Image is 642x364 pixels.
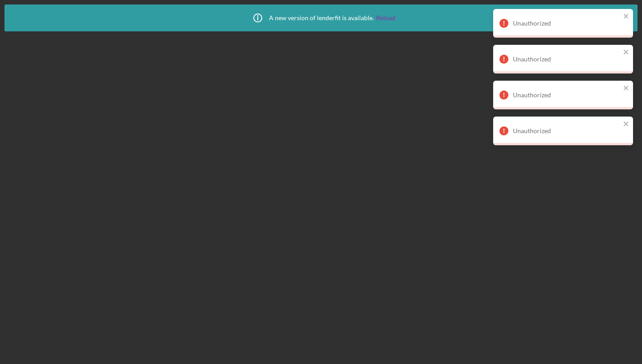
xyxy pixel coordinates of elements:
[623,120,629,129] button: close
[623,13,629,21] button: close
[376,14,395,22] a: Reload
[513,127,620,134] div: Unauthorized
[513,20,620,27] div: Unauthorized
[513,56,620,63] div: Unauthorized
[513,91,620,99] div: Unauthorized
[623,84,629,93] button: close
[247,7,395,29] div: A new version of lenderfit is available.
[623,48,629,57] button: close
